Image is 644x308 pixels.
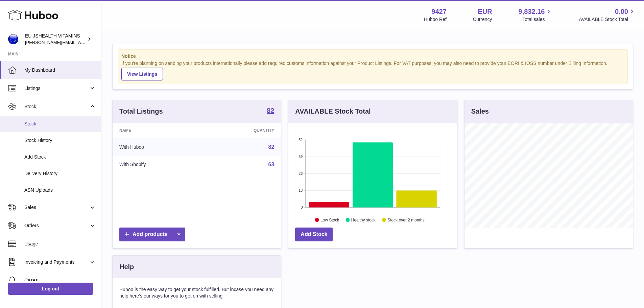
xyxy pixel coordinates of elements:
[519,7,553,23] a: 9,832.16 Total sales
[295,107,371,116] h3: AVAILABLE Stock Total
[24,85,89,92] span: Listings
[471,107,489,116] h3: Sales
[119,228,185,241] a: Add products
[24,103,89,110] span: Stock
[24,121,96,127] span: Stock
[268,162,275,167] a: 63
[121,53,624,60] strong: Notice
[119,286,274,299] p: Huboo is the easy way to get your stock fulfilled. But incase you need any help here's our ways f...
[204,123,281,138] th: Quantity
[24,277,96,284] span: Cases
[119,262,134,271] h3: Help
[301,205,303,209] text: 0
[25,33,86,46] div: EU JSHEALTH VITAMINS
[299,171,303,175] text: 26
[615,7,628,16] span: 0.00
[24,241,96,247] span: Usage
[299,155,303,159] text: 39
[24,170,96,177] span: Delivery History
[24,67,96,73] span: My Dashboard
[24,222,89,229] span: Orders
[519,7,545,16] span: 9,832.16
[299,138,303,142] text: 52
[25,40,136,45] span: [PERSON_NAME][EMAIL_ADDRESS][DOMAIN_NAME]
[24,154,96,160] span: Add Stock
[478,7,492,16] strong: EUR
[113,156,204,173] td: With Shopify
[267,107,274,115] a: 82
[8,283,93,295] a: Log out
[8,34,18,44] img: laura@jessicasepel.com
[579,16,636,23] span: AVAILABLE Stock Total
[424,16,447,23] div: Huboo Ref
[267,107,274,114] strong: 82
[113,123,204,138] th: Name
[522,16,552,23] span: Total sales
[431,7,447,16] strong: 9427
[121,68,163,80] a: View Listings
[113,138,204,156] td: With Huboo
[24,137,96,144] span: Stock History
[24,204,89,211] span: Sales
[320,217,339,222] text: Low Stock
[121,60,624,80] div: If you're planning on sending your products internationally please add required customs informati...
[24,187,96,193] span: ASN Uploads
[119,107,163,116] h3: Total Listings
[351,217,376,222] text: Healthy stock
[295,228,333,241] a: Add Stock
[388,217,425,222] text: Stock over 2 months
[299,188,303,192] text: 13
[579,7,636,23] a: 0.00 AVAILABLE Stock Total
[473,16,492,23] div: Currency
[24,259,89,265] span: Invoicing and Payments
[268,144,275,150] a: 82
